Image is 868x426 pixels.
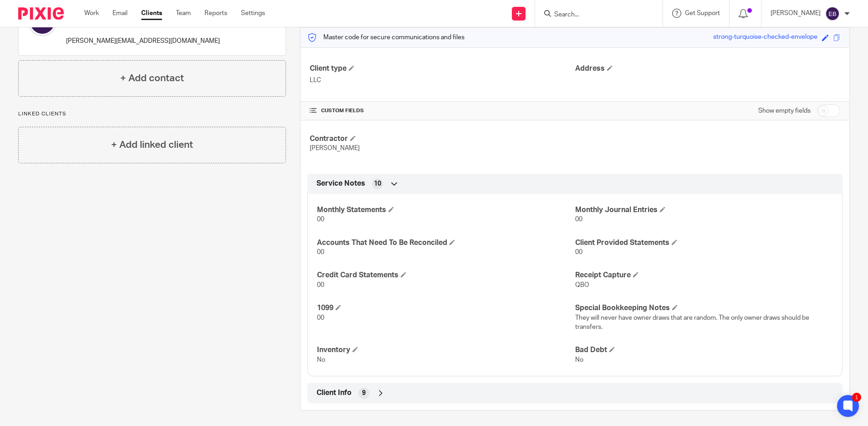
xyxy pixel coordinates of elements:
a: Team [176,9,191,18]
span: 00 [317,282,324,288]
span: Get Support [685,10,720,16]
h4: Address [575,64,840,73]
p: [PERSON_NAME] [771,9,821,18]
a: Clients [141,9,162,18]
span: 10 [374,179,381,188]
div: 1 [852,393,861,402]
span: Service Notes [317,179,365,188]
h4: Monthly Journal Entries [575,205,833,215]
h4: Credit Card Statements [317,270,575,280]
span: 00 [317,315,324,321]
p: [PERSON_NAME][EMAIL_ADDRESS][DOMAIN_NAME] [66,36,220,46]
p: LLC [310,76,575,85]
h4: Inventory [317,345,575,355]
h4: CUSTOM FIELDS [310,107,575,114]
h4: Monthly Statements [317,205,575,215]
a: Work [84,9,99,18]
h4: Receipt Capture [575,270,833,280]
span: 00 [575,216,582,223]
span: QBO [575,282,589,288]
span: 00 [317,216,324,223]
img: Pixie [18,7,64,20]
a: Reports [204,9,227,18]
p: Master code for secure communications and files [307,33,465,42]
label: Show empty fields [758,106,811,115]
input: Search [553,11,635,19]
h4: + Add linked client [111,138,193,152]
img: svg%3E [825,6,840,21]
span: No [575,357,583,363]
span: 00 [575,249,582,255]
div: strong-turquoise-checked-envelope [713,32,817,43]
h4: Bad Debt [575,345,833,355]
h4: Contractor [310,134,575,144]
span: No [317,357,325,363]
h4: Client type [310,64,575,73]
h4: 1099 [317,303,575,313]
a: Email [112,9,128,18]
h4: Accounts That Need To Be Reconciled [317,238,575,248]
h4: Special Bookkeeping Notes [575,303,833,313]
span: They will never have owner draws that are random. The only owner draws should be transfers. [575,315,809,330]
span: 9 [362,389,366,398]
a: Settings [241,9,265,18]
h4: + Add contact [120,71,184,85]
span: Client Info [317,388,352,398]
span: 00 [317,249,324,255]
p: Linked clients [18,110,286,118]
h4: Client Provided Statements [575,238,833,248]
span: [PERSON_NAME] [310,145,360,151]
